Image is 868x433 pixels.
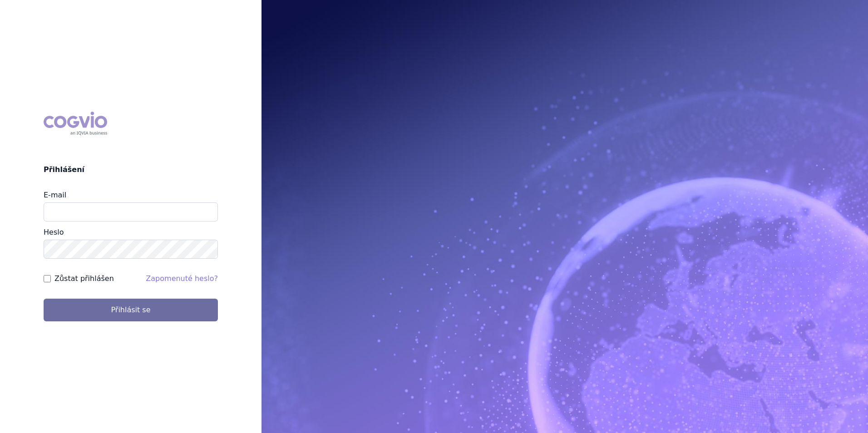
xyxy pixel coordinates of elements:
a: Zapomenuté heslo? [146,274,218,283]
label: Zůstat přihlášen [54,273,114,284]
div: COGVIO [44,112,107,135]
button: Přihlásit se [44,299,218,321]
label: E-mail [44,191,66,199]
label: Heslo [44,228,64,236]
h2: Přihlášení [44,164,218,175]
